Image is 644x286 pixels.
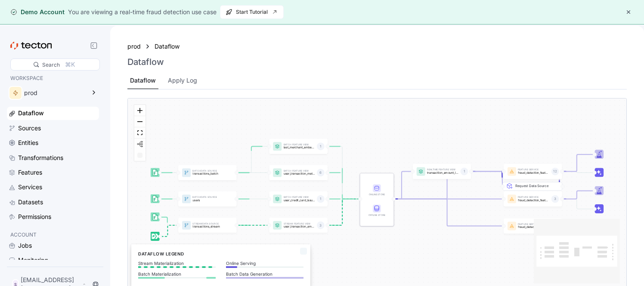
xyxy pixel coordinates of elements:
[284,199,315,202] p: user_credit_card_issuer
[502,172,502,187] g: Edge from REQ_featureService:fraud_detection_feature_service:v2 to featureService:fraud_detection...
[138,250,303,257] h6: Dataflow Legend
[10,74,96,83] p: WORKSPACE
[7,239,99,252] a: Jobs
[518,226,549,229] p: fraud_detection_feature_service
[18,138,38,148] div: Entities
[127,57,164,67] h3: Dataflow
[192,199,224,202] p: users
[192,170,224,172] p: Batch Data Source
[7,210,99,223] a: Permissions
[7,122,99,135] a: Sources
[138,261,216,266] p: Stream Materialization
[220,5,284,19] button: Start Tutorial
[226,261,303,266] p: Online Serving
[10,58,100,71] div: Search⌘K
[392,172,412,199] g: Edge from STORE to featureView:transaction_amount_is_higher_than_average
[392,172,502,199] g: Edge from STORE to featureService:fraud_detection_feature_service:v2
[269,139,328,154] a: Batch Feature Viewlast_merchant_embedding1
[178,165,237,181] a: BatchData Sourcetransactions_batch
[7,166,99,179] a: Features
[168,76,197,85] div: Apply Log
[7,254,99,267] a: Monitoring
[510,167,570,175] div: Request Data Source
[515,183,558,221] div: Request Data Source
[298,246,309,256] button: Close Legend Panel
[158,225,177,237] g: Edge from dataSource:transactions_stream_stream_source to dataSource:transactions_stream
[226,271,303,277] p: Batch Data Generation
[317,221,325,229] div: 3
[192,172,224,175] p: transactions_batch
[367,205,386,217] div: Offline Store
[367,185,386,197] div: Online Store
[269,191,328,207] a: Batch Feature Viewuser_credit_card_issuer1
[560,155,593,172] g: Edge from featureService:fraud_detection_feature_service:v2 to Trainer_featureService:fraud_detec...
[18,182,42,192] div: Services
[138,271,216,277] p: Batch Materialization
[7,107,99,120] a: Dataflow
[269,218,328,233] div: Stream Feature Viewuser_transaction_amount_totals3
[284,170,315,172] p: Batch Feature View
[325,173,359,199] g: Edge from featureView:user_transaction_metrics to STORE
[325,147,359,199] g: Edge from featureView:last_merchant_embedding to STORE
[367,213,386,217] div: Offline Store
[284,223,315,225] p: Stream Feature View
[504,191,562,207] a: Feature Servicefraud_detection_feature_service_streaming3
[130,76,156,85] div: Dataflow
[269,165,328,181] a: Batch Feature Viewuser_transaction_metrics6
[192,223,224,225] p: Stream Data Source
[284,144,315,146] p: Batch Feature View
[155,42,185,51] a: Dataflow
[18,123,41,133] div: Sources
[317,143,325,151] div: 1
[178,218,237,233] a: StreamData Sourcetransactions_stream
[504,164,562,179] a: Feature Servicefraud_detection_feature_service:v212
[18,212,51,221] div: Permissions
[192,197,224,199] p: Batch Data Source
[134,105,146,161] div: React Flow controls
[7,181,99,194] a: Services
[317,169,325,177] div: 6
[42,61,60,69] div: Search
[460,168,468,175] div: 1
[10,8,65,16] div: Demo Account
[504,218,562,234] a: Feature Servicefraud_detection_feature_service6
[392,199,502,226] g: Edge from STORE to featureService:fraud_detection_feature_service
[18,255,48,265] div: Monitoring
[284,225,315,228] p: user_transaction_amount_totals
[235,147,268,173] g: Edge from dataSource:transactions_batch to featureView:last_merchant_embedding
[560,172,593,173] g: Edge from featureService:fraud_detection_feature_service:v2 to Inference_featureService:fraud_det...
[427,171,458,174] p: transaction_amount_is_higher_than_average
[127,42,141,51] a: prod
[427,169,458,171] p: Realtime Feature View
[367,193,386,197] div: Online Store
[18,153,63,163] div: Transformations
[559,172,560,187] g: Edge from featureService:fraud_detection_feature_service:v2 to REQ_featureService:fraud_detection...
[284,172,315,175] p: user_transaction_metrics
[284,197,315,199] p: Batch Feature View
[10,231,96,239] p: ACCOUNT
[18,108,44,118] div: Dataflow
[24,90,85,96] div: prod
[325,199,359,225] g: Edge from featureView:user_transaction_amount_totals to STORE
[134,105,146,116] button: zoom in
[134,127,146,138] button: fit view
[65,60,75,69] div: ⌘K
[7,151,99,164] a: Transformations
[226,6,278,18] span: Start Tutorial
[18,168,42,177] div: Features
[518,224,549,226] p: Feature Service
[68,7,217,17] div: You are viewing a real-time fraud detection use case
[178,191,237,207] a: BatchData Sourceusers
[192,225,224,228] p: transactions_stream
